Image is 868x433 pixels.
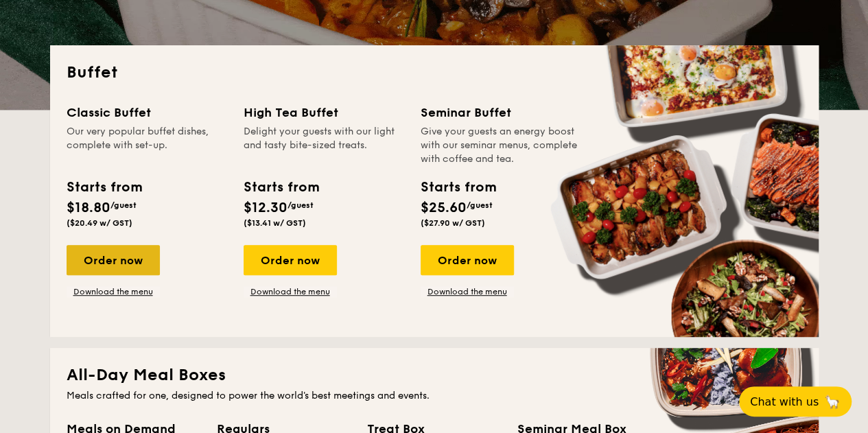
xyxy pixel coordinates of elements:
[244,286,337,297] a: Download the menu
[244,125,404,166] div: Delight your guests with our light and tasty bite-sized treats.
[67,125,227,166] div: Our very popular buffet dishes, complete with set-up.
[288,200,314,210] span: /guest
[421,245,514,275] div: Order now
[67,218,132,228] span: ($20.49 w/ GST)
[244,218,306,228] span: ($13.41 w/ GST)
[67,364,802,386] h2: All-Day Meal Boxes
[467,200,493,210] span: /guest
[110,200,137,210] span: /guest
[67,389,802,403] div: Meals crafted for one, designed to power the world's best meetings and events.
[421,103,581,122] div: Seminar Buffet
[739,386,852,417] button: Chat with us🦙
[67,245,160,275] div: Order now
[67,103,227,122] div: Classic Buffet
[67,62,802,84] h2: Buffet
[244,177,318,198] div: Starts from
[244,103,404,122] div: High Tea Buffet
[67,200,110,216] span: $18.80
[244,200,288,216] span: $12.30
[421,177,495,198] div: Starts from
[244,245,337,275] div: Order now
[67,177,141,198] div: Starts from
[421,218,485,228] span: ($27.90 w/ GST)
[824,394,841,410] span: 🦙
[421,286,514,297] a: Download the menu
[67,286,160,297] a: Download the menu
[750,395,819,408] span: Chat with us
[421,200,467,216] span: $25.60
[421,125,581,166] div: Give your guests an energy boost with our seminar menus, complete with coffee and tea.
